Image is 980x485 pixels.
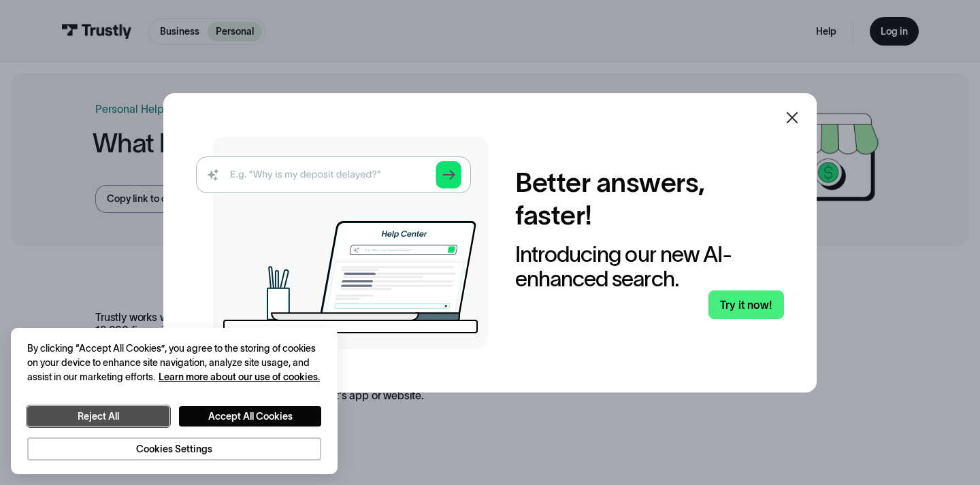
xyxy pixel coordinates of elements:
a: Try it now! [708,290,784,319]
button: Reject All [27,406,169,427]
div: Cookie banner [11,328,338,474]
div: Introducing our new AI-enhanced search. [515,242,784,290]
h2: Better answers, faster! [515,166,784,231]
button: Accept All Cookies [179,406,321,427]
div: By clicking “Accept All Cookies”, you agree to the storing of cookies on your device to enhance s... [27,341,321,384]
button: Cookies Settings [27,437,321,461]
a: More information about your privacy, opens in a new tab [159,371,320,382]
div: Privacy [27,341,321,461]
